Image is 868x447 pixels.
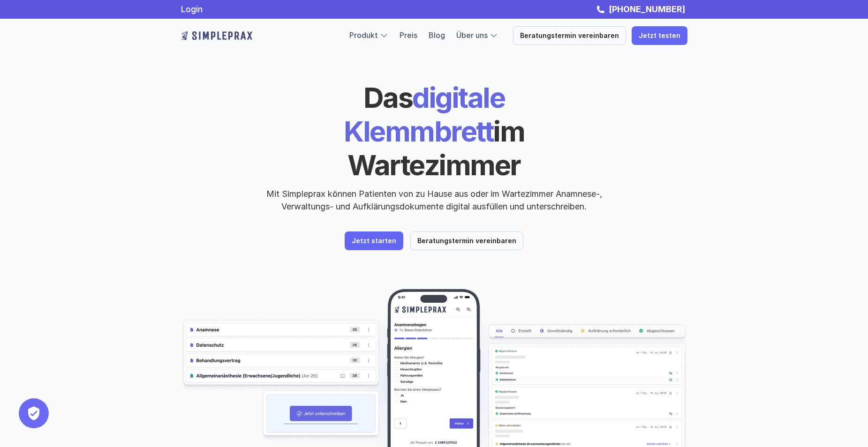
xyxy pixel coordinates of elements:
[417,237,516,245] p: Beratungstermin vereinbaren
[363,81,413,114] span: Das
[429,30,445,40] a: Blog
[639,32,680,40] p: Jetzt testen
[606,4,687,14] a: [PHONE_NUMBER]
[513,26,626,45] a: Beratungstermin vereinbaren
[400,30,417,40] a: Preis
[345,231,403,250] a: Jetzt starten
[456,30,488,40] a: Über uns
[272,81,596,182] h1: digitale Klemmbrett
[258,187,610,213] p: Mit Simpleprax können Patienten von zu Hause aus oder im Wartezimmer Anamnese-, Verwaltungs- und ...
[632,26,687,45] a: Jetzt testen
[410,231,523,250] a: Beratungstermin vereinbaren
[520,32,619,40] p: Beratungstermin vereinbaren
[609,4,685,14] strong: [PHONE_NUMBER]
[181,4,203,14] a: Login
[349,30,378,40] a: Produkt
[352,237,396,245] p: Jetzt starten
[347,114,529,182] span: im Wartezimmer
